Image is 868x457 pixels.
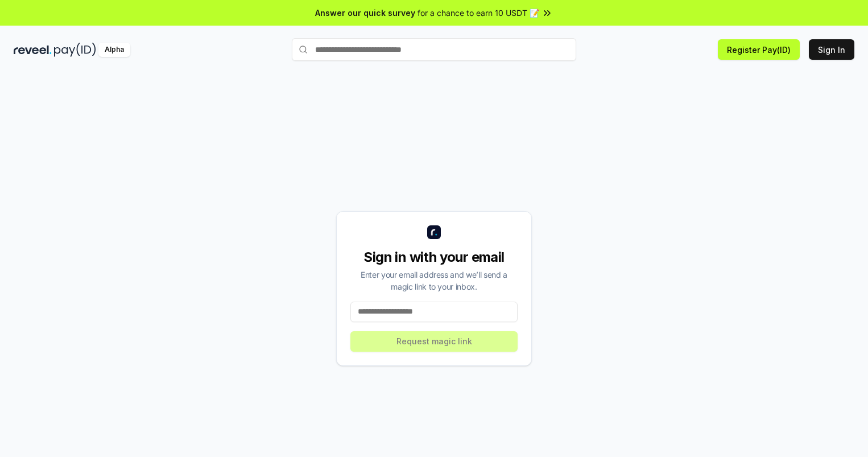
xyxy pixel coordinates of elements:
button: Sign In [809,39,854,60]
div: Alpha [98,43,130,57]
div: Enter your email address and we’ll send a magic link to your inbox. [350,269,518,293]
img: logo_small [427,225,441,239]
div: Sign in with your email [350,248,518,266]
span: for a chance to earn 10 USDT 📝 [418,7,539,19]
img: reveel_dark [14,43,52,57]
button: Register Pay(ID) [718,39,800,60]
img: pay_id [54,43,96,57]
span: Answer our quick survey [315,7,415,19]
